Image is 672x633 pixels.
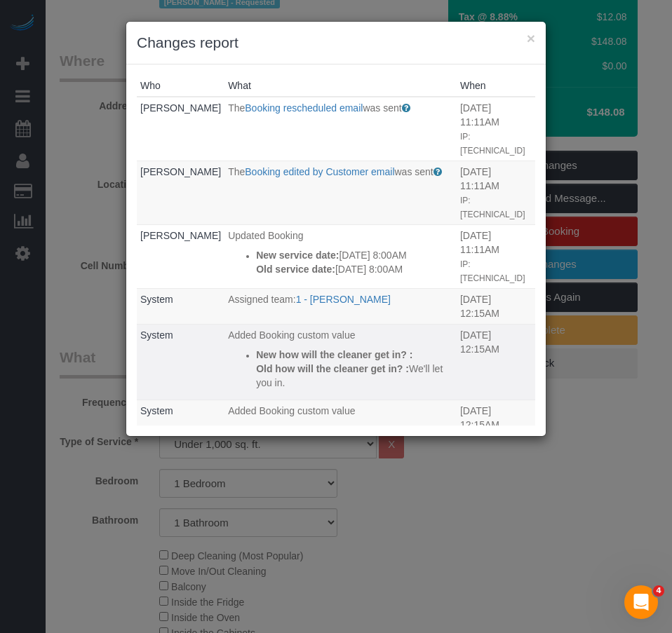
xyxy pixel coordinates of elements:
td: When [457,224,535,288]
td: Who [137,400,224,461]
th: Who [137,75,224,97]
a: System [140,294,173,305]
td: Who [137,324,224,400]
th: When [457,75,535,97]
td: When [457,97,535,161]
strong: Old service date: [256,264,335,275]
span: Assigned team: [228,294,296,305]
strong: Old how will the cleaner get in? : [256,363,409,374]
p: [DATE] 8:00AM [256,248,453,262]
sui-modal: Changes report [126,22,546,436]
td: What [224,97,457,161]
td: Who [137,224,224,288]
td: Who [137,288,224,324]
span: was sent [395,166,434,177]
td: Who [137,97,224,161]
p: [DATE] 8:00AM [256,262,453,276]
span: Updated Booking [228,230,303,241]
small: IP: [TECHNICAL_ID] [460,196,525,219]
td: When [457,288,535,324]
span: was sent [363,102,401,114]
button: × [527,31,535,46]
td: What [224,161,457,224]
strong: New service date: [256,250,339,261]
a: Booking rescheduled email [245,102,363,114]
strong: New do you have any pets? : [256,425,391,436]
span: The [228,166,245,177]
a: 1 - [PERSON_NAME] [296,294,391,305]
td: When [457,324,535,400]
td: When [457,161,535,224]
small: IP: [TECHNICAL_ID] [460,259,525,283]
span: The [228,102,245,114]
span: Added Booking custom value [228,405,355,416]
iframe: Intercom live chat [624,585,658,619]
td: Who [137,161,224,224]
th: What [224,75,457,97]
td: What [224,400,457,461]
small: IP: [TECHNICAL_ID] [460,132,525,156]
p: We'll let you in. [256,362,453,390]
span: Added Booking custom value [228,329,355,341]
td: What [224,324,457,400]
strong: New how will the cleaner get in? : [256,349,412,360]
td: What [224,224,457,288]
a: System [140,329,173,341]
td: When [457,400,535,461]
h3: Changes report [137,32,535,53]
a: [PERSON_NAME] [140,102,221,114]
a: [PERSON_NAME] [140,230,221,241]
span: 4 [653,585,664,597]
a: [PERSON_NAME] [140,166,221,177]
a: Booking edited by Customer email [245,166,394,177]
td: What [224,288,457,324]
a: System [140,405,173,416]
